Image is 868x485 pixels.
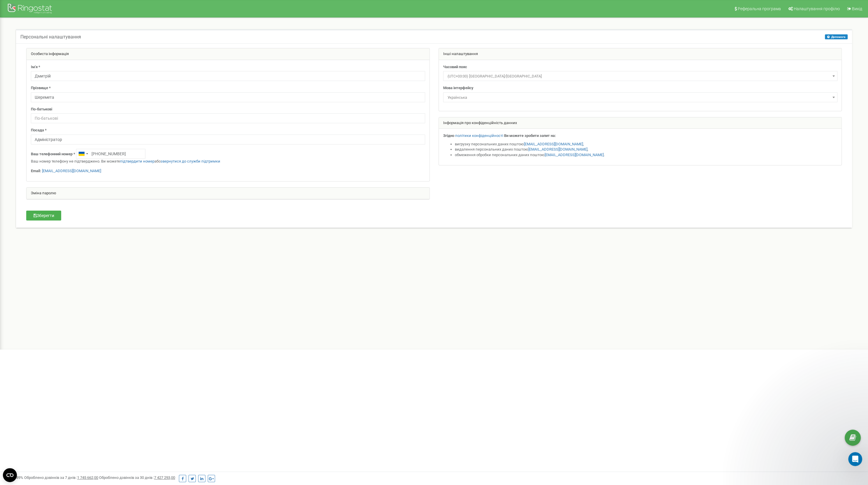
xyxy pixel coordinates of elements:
input: +1-800-555-55-55 [76,149,145,159]
a: політики конфіденційності [455,133,503,138]
a: звернутися до служби підтримки [161,159,220,163]
span: Реферальна програма [738,6,781,11]
p: Ваш номер телефону не підтверджено. Ви можете або [31,159,425,164]
a: [EMAIL_ADDRESS][DOMAIN_NAME] [524,142,583,146]
span: Налаштування профілю [794,6,840,11]
button: Зберегти [26,211,61,221]
a: підтвердити номер [120,159,154,163]
label: Часовий пояс [443,64,467,70]
span: Українська [443,92,837,102]
span: Вихід [852,6,862,11]
a: [EMAIL_ADDRESS][DOMAIN_NAME] [528,147,587,151]
iframe: Intercom live chat [848,452,862,466]
h5: Персональні налаштування [20,34,81,40]
button: Open CMP widget [3,468,17,482]
li: обмеження обробки персональних даних поштою . [455,152,837,158]
div: Telephone country code [76,149,90,158]
label: Посада * [31,128,47,133]
a: [EMAIL_ADDRESS][DOMAIN_NAME] [42,169,101,173]
div: Особиста інформація [27,48,429,60]
input: Ім'я [31,71,425,81]
input: Посада [31,135,425,144]
strong: Ви можете зробити запит на: [504,133,556,138]
input: По-батькові [31,113,425,123]
label: Ім'я * [31,64,40,70]
input: Прізвище [31,92,425,102]
label: По-батькові [31,107,52,112]
div: Інші налаштування [439,48,842,60]
span: (UTC+03:00) Europe/Kiev [443,71,837,81]
button: Допомога [825,34,848,39]
label: Мова інтерфейсу [443,85,473,91]
a: [EMAIL_ADDRESS][DOMAIN_NAME] [545,153,604,157]
strong: Згідно [443,133,454,138]
label: Прізвище * [31,85,51,91]
div: Зміна паролю [27,188,429,199]
li: вигрузку персональних даних поштою , [455,142,837,147]
span: (UTC+03:00) Europe/Kiev [445,72,835,80]
li: видалення персональних даних поштою , [455,147,837,152]
div: Інформація про конфіденційність данних [439,117,842,129]
span: Українська [445,94,835,102]
strong: Email: [31,169,41,173]
label: Ваш телефонний номер * [31,151,75,157]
